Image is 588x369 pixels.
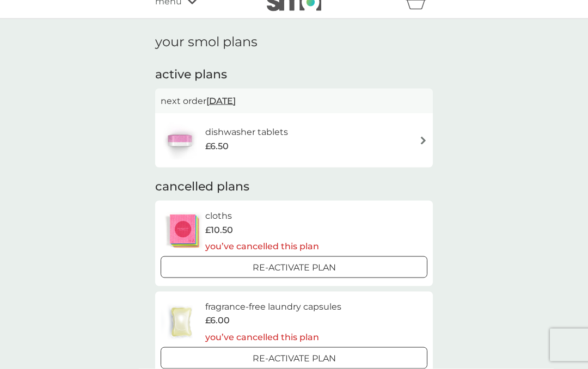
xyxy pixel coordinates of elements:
span: [DATE] [206,90,236,112]
p: you’ve cancelled this plan [205,239,319,254]
h6: dishwasher tablets [205,125,288,139]
h6: fragrance-free laundry capsules [205,300,341,314]
p: next order [161,94,427,108]
p: Re-activate Plan [253,261,336,275]
img: arrow right [419,137,427,145]
span: £10.50 [205,223,233,237]
h2: cancelled plans [155,179,433,195]
span: £6.50 [205,139,229,153]
img: fragrance-free laundry capsules [161,303,202,341]
span: £6.00 [205,313,230,328]
h2: active plans [155,66,433,83]
h6: cloths [205,209,319,223]
img: dishwasher tablets [161,121,199,159]
button: Re-activate Plan [161,256,427,278]
h1: your smol plans [155,34,433,50]
img: cloths [161,212,205,250]
p: Re-activate Plan [253,352,336,366]
button: Re-activate Plan [161,347,427,369]
p: you’ve cancelled this plan [205,330,341,345]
